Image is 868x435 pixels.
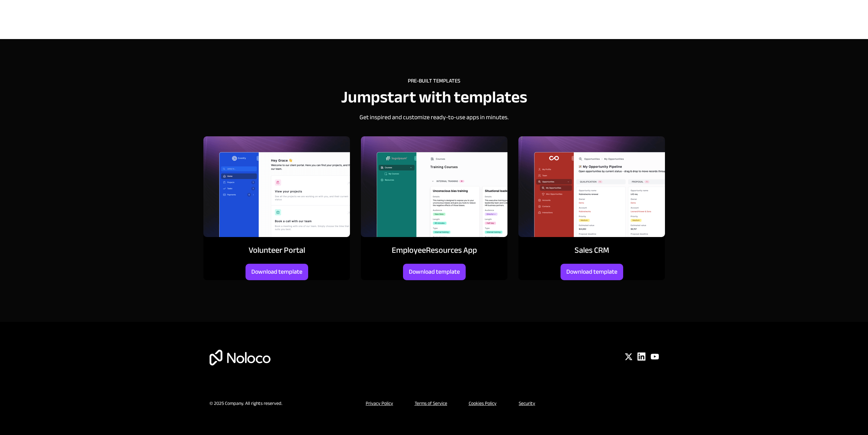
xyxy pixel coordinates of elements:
a: Terms of Service [415,400,447,406]
span: Download template [403,268,466,276]
span: Employee [392,243,426,258]
a: Privacy Policy [366,400,393,406]
a: Security [519,400,535,406]
u: Privacy Policy [366,399,393,408]
u: Security [519,399,535,408]
span: Volunteer Portal [249,243,305,258]
span: PRE-BUILT TEMPLATES [408,76,460,86]
u: Terms of Service [415,399,447,408]
a: Download template [403,264,466,280]
span: Jumpstart with templates [341,82,527,113]
span: Get inspired and customize ready-to-use apps in minutes. [360,112,508,123]
span: Download template [246,268,308,276]
u: Cookies Policy [469,399,496,408]
span: Resources App [426,243,477,258]
span: Sales CRM [575,243,609,258]
a: Download template [246,264,308,280]
a: Cookies Policy [469,400,496,406]
span: Download template [561,268,623,276]
span: © 2025 Company. All rights reserved. [210,399,282,408]
a: Download template [561,264,623,280]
